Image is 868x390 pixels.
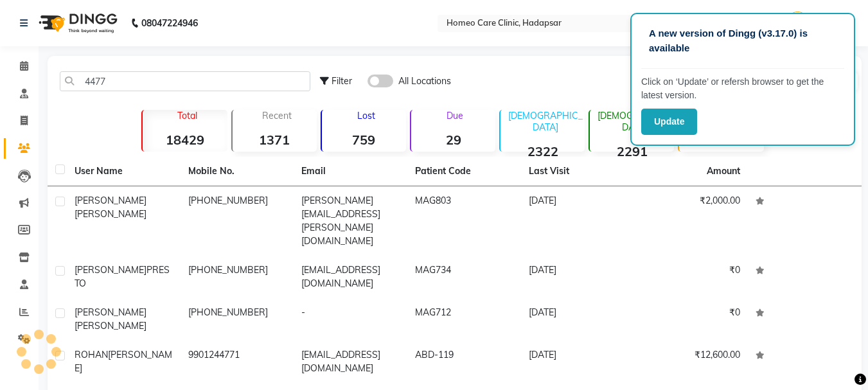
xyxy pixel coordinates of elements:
[67,157,181,186] th: User Name
[635,186,748,256] td: ₹2,000.00
[407,341,521,383] td: ABD-119
[322,132,406,148] strong: 759
[75,208,146,220] span: [PERSON_NAME]
[521,186,635,256] td: [DATE]
[521,341,635,383] td: [DATE]
[233,132,317,148] strong: 1371
[60,71,310,91] input: Search by Name/Mobile/Email/Code
[75,195,146,206] span: [PERSON_NAME]
[411,132,495,148] strong: 29
[181,341,294,383] td: 9901244771
[407,186,521,256] td: MAG803
[635,341,748,383] td: ₹12,600.00
[407,157,521,186] th: Patient Code
[75,306,146,318] span: [PERSON_NAME]
[181,298,294,341] td: [PHONE_NUMBER]
[699,157,748,186] th: Amount
[649,26,837,55] p: A new version of Dingg (v3.17.0) is available
[294,256,407,298] td: [EMAIL_ADDRESS][DOMAIN_NAME]
[238,110,317,121] p: Recent
[294,341,407,383] td: [EMAIL_ADDRESS][DOMAIN_NAME]
[181,256,294,298] td: [PHONE_NUMBER]
[595,110,674,133] p: [DEMOGRAPHIC_DATA]
[635,298,748,341] td: ₹0
[407,256,521,298] td: MAG734
[641,75,844,102] p: Click on ‘Update’ or refersh browser to get the latest version.
[143,132,227,148] strong: 18429
[141,5,198,41] b: 08047224946
[33,5,121,41] img: logo
[332,75,352,87] span: Filter
[506,110,585,133] p: [DEMOGRAPHIC_DATA]
[521,157,635,186] th: Last Visit
[500,143,585,159] strong: 2322
[327,110,406,121] p: Lost
[181,157,294,186] th: Mobile No.
[294,298,407,341] td: -
[407,298,521,341] td: MAG712
[635,256,748,298] td: ₹0
[590,143,674,159] strong: 2291
[75,349,172,374] span: [PERSON_NAME]
[786,12,809,34] img: Admin
[398,75,451,88] span: All Locations
[521,256,635,298] td: [DATE]
[148,110,227,121] p: Total
[294,186,407,256] td: [PERSON_NAME][EMAIL_ADDRESS][PERSON_NAME][DOMAIN_NAME]
[75,320,146,332] span: [PERSON_NAME]
[414,110,495,121] p: Due
[521,298,635,341] td: [DATE]
[75,264,146,276] span: [PERSON_NAME]
[75,349,108,360] span: ROHAN
[181,186,294,256] td: [PHONE_NUMBER]
[641,109,697,135] button: Update
[294,157,407,186] th: Email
